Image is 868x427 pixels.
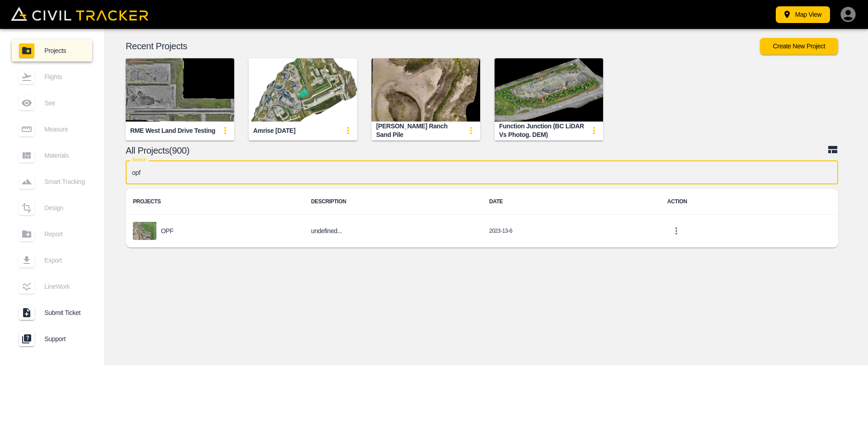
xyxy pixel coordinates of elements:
[376,122,462,139] div: [PERSON_NAME] Ranch Sand pile
[44,47,85,54] span: Projects
[304,189,482,215] th: DESCRIPTION
[130,127,215,135] div: RME West Land Drive Testing
[44,309,85,316] span: Submit Ticket
[12,328,92,350] a: Support
[161,227,174,235] p: OPF
[311,225,475,237] h6: undefined...
[253,127,295,135] div: Amrise [DATE]
[126,189,304,215] th: PROJECTS
[372,58,480,122] img: Adams Ranch Sand pile
[760,38,838,55] button: Create New Project
[44,335,85,343] span: Support
[482,215,660,248] td: 2023-13-6
[495,58,603,122] img: Function Junction (BC LiDAR vs Photog. DEM)
[126,58,234,122] img: RME West Land Drive Testing
[11,7,148,21] img: Civil Tracker
[660,189,838,215] th: ACTION
[126,42,760,50] p: Recent Projects
[216,122,234,140] button: update-card-details
[585,122,603,140] button: update-card-details
[126,189,838,248] table: project-list-table
[482,189,660,215] th: DATE
[133,222,156,240] img: project-image
[499,122,585,139] div: Function Junction (BC LiDAR vs Photog. DEM)
[12,40,92,61] a: Projects
[12,302,92,324] a: Submit Ticket
[776,6,830,23] button: Map View
[339,122,357,140] button: update-card-details
[249,58,357,122] img: Amrise Sep 2025
[126,147,827,154] p: All Projects(900)
[462,122,480,140] button: update-card-details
